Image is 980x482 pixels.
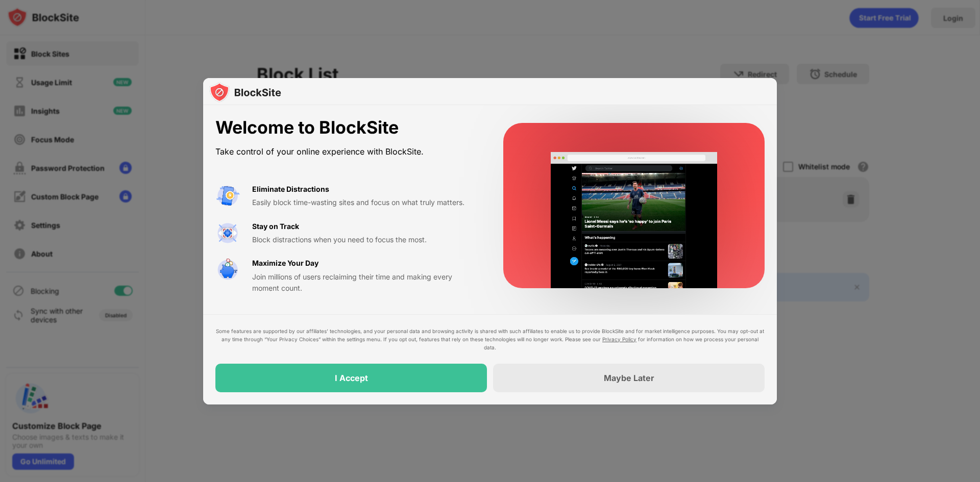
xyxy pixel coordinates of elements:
div: Maximize Your Day [252,258,318,269]
div: Maybe Later [604,373,654,383]
img: value-safe-time.svg [215,258,240,282]
div: Welcome to BlockSite [215,117,479,138]
img: value-focus.svg [215,221,240,245]
a: Privacy Policy [602,336,636,342]
div: Stay on Track [252,221,299,232]
div: I Accept [335,373,368,383]
div: Join millions of users reclaiming their time and making every moment count. [252,271,479,294]
div: Some features are supported by our affiliates’ technologies, and your personal data and browsing ... [215,327,765,351]
div: Eliminate Distractions [252,184,329,195]
div: Block distractions when you need to focus the most. [252,234,479,245]
div: Take control of your online experience with BlockSite. [215,144,479,159]
img: value-avoid-distractions.svg [215,184,240,208]
div: Easily block time-wasting sites and focus on what truly matters. [252,197,479,208]
img: logo-blocksite.svg [209,82,281,103]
